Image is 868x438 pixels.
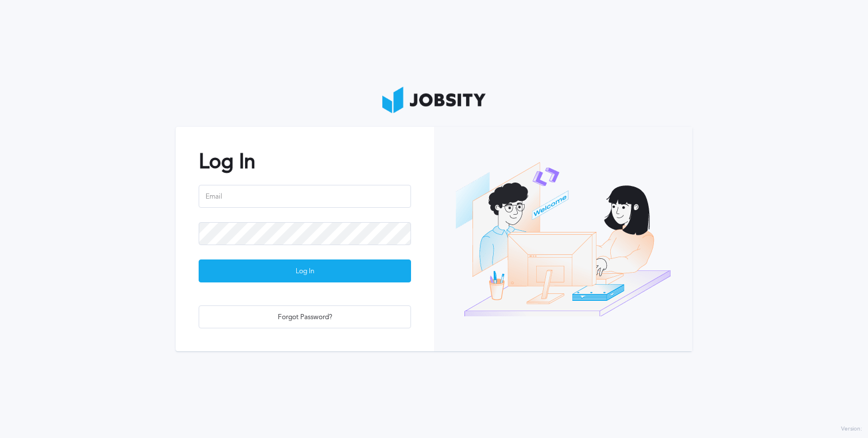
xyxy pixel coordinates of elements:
div: Forgot Password? [199,306,410,329]
input: Email [199,185,411,208]
button: Forgot Password? [199,305,411,328]
div: Log In [199,260,410,283]
h2: Log In [199,150,411,173]
label: Version: [841,426,862,433]
button: Log In [199,259,411,282]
